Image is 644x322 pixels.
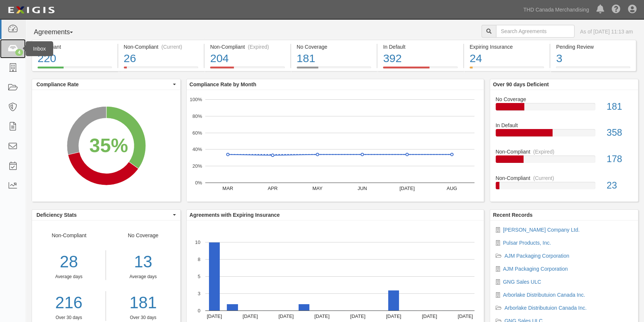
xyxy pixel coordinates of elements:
[580,28,633,35] div: As of [DATE] 11:13 am
[601,100,638,113] div: 181
[205,67,290,73] a: Non-Compliant(Expired)204
[112,315,174,321] div: Over 30 days
[503,292,585,298] a: Arborlake Distributuion Canada Inc.
[36,211,171,219] span: Deficiency Stats
[32,210,180,220] button: Deficiency Stats
[242,313,258,319] text: [DATE]
[38,51,112,67] div: 220
[89,132,128,159] div: 35%
[197,274,200,279] text: 5
[192,146,202,152] text: 40%
[195,180,202,186] text: 0%
[490,122,638,129] div: In Default
[312,186,323,191] text: MAY
[505,253,569,259] a: AJM Packaging Corporation
[32,232,106,321] div: Non-Compliant
[32,67,117,73] a: Compliant220
[112,291,174,315] a: 181
[297,43,371,51] div: No Coverage
[197,257,200,262] text: 8
[503,279,541,285] a: GNG Sales ULC
[533,174,554,182] div: (Current)
[32,79,180,90] button: Compliance Rate
[112,274,174,280] div: Average days
[32,25,87,40] button: Agreements
[314,313,329,319] text: [DATE]
[503,227,580,233] a: [PERSON_NAME] Company Ltd.
[350,313,365,319] text: [DATE]
[32,274,106,280] div: Average days
[112,250,174,274] div: 13
[493,81,549,87] b: Over 90 days Deficient
[248,43,269,51] div: (Expired)
[192,163,202,169] text: 20%
[26,41,53,56] div: Inbox
[32,315,106,321] div: Over 30 days
[601,179,638,192] div: 23
[195,239,200,245] text: 10
[464,67,550,73] a: Expiring Insurance24
[192,113,202,119] text: 80%
[399,186,415,191] text: [DATE]
[490,148,638,155] div: Non-Compliant
[386,313,401,319] text: [DATE]
[519,2,593,17] a: THD Canada Merchandising
[38,43,112,51] div: Compliant
[550,67,636,73] a: Pending Review3
[496,122,633,148] a: In Default358
[556,51,630,67] div: 3
[422,313,437,319] text: [DATE]
[32,90,180,202] svg: A chart.
[470,43,544,51] div: Expiring Insurance
[187,90,484,202] svg: A chart.
[15,49,23,56] div: 4
[505,305,587,311] a: Arborlake Distributuion Canada Inc.
[533,148,554,155] div: (Expired)
[377,67,463,73] a: In Default392
[192,130,202,135] text: 60%
[496,174,633,195] a: Non-Compliant(Current)23
[556,43,630,51] div: Pending Review
[503,266,568,272] a: AJM Packaging Corporation
[601,152,638,166] div: 178
[496,148,633,174] a: Non-Compliant(Expired)178
[291,67,377,73] a: No Coverage181
[190,97,202,102] text: 100%
[503,240,551,246] a: Pulsar Products, Inc.
[496,96,633,122] a: No Coverage181
[32,291,106,315] a: 216
[32,250,106,274] div: 28
[197,291,200,296] text: 3
[6,3,57,17] img: logo-5460c22ac91f19d4615b14bd174203de0afe785f0fc80cf4dbbc73dc1793850b.png
[124,43,199,51] div: Non-Compliant (Current)
[210,43,285,51] div: Non-Compliant (Expired)
[447,186,457,191] text: AUG
[612,5,621,14] i: Help Center - Complianz
[190,212,280,218] b: Agreements with Expiring Insurance
[118,67,204,73] a: Non-Compliant(Current)26
[124,51,199,67] div: 26
[36,81,171,88] span: Compliance Rate
[601,126,638,139] div: 358
[190,81,257,87] b: Compliance Rate by Month
[383,43,458,51] div: In Default
[161,43,182,51] div: (Current)
[222,186,233,191] text: MAR
[278,313,293,319] text: [DATE]
[267,186,277,191] text: APR
[490,174,638,182] div: Non-Compliant
[383,51,458,67] div: 392
[470,51,544,67] div: 24
[210,51,285,67] div: 204
[357,186,367,191] text: JUN
[106,232,180,321] div: No Coverage
[297,51,371,67] div: 181
[457,313,473,319] text: [DATE]
[197,308,200,313] text: 0
[496,25,574,38] input: Search Agreements
[493,212,533,218] b: Recent Records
